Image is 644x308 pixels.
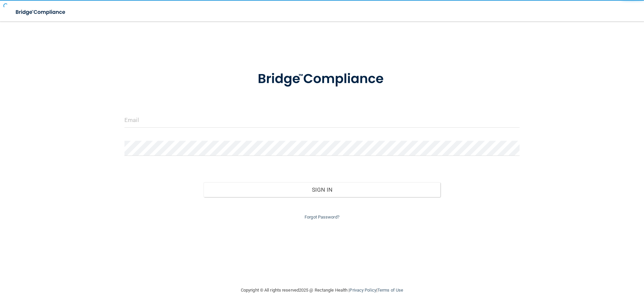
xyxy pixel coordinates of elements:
a: Forgot Password? [305,214,339,220]
button: Sign In [204,182,441,197]
img: bridge_compliance_login_screen.278c3ca4.svg [244,62,400,97]
img: bridge_compliance_login_screen.278c3ca4.svg [10,5,72,19]
input: Email [124,113,520,128]
a: Privacy Policy [350,288,376,293]
a: Terms of Use [377,288,403,293]
div: Copyright © All rights reserved 2025 @ Rectangle Health | | [200,280,444,301]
